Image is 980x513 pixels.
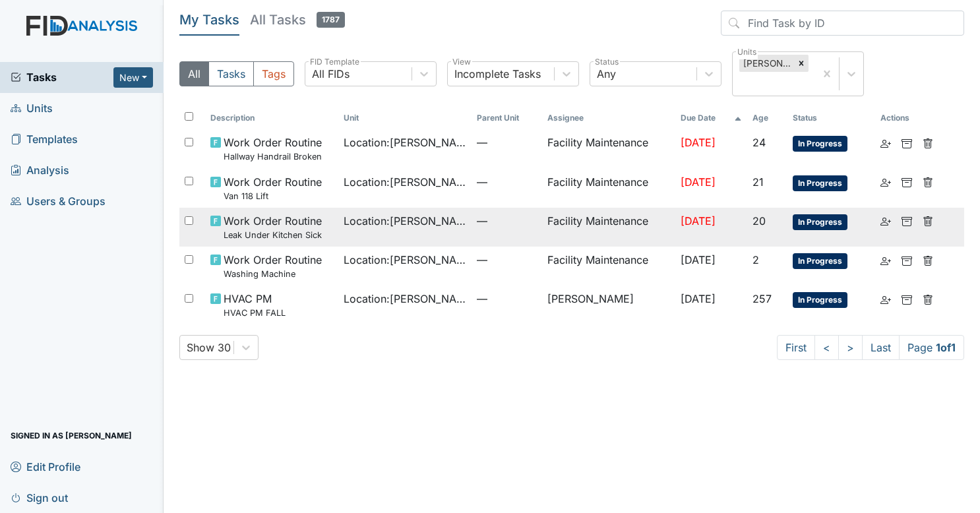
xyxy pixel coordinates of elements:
td: Facility Maintenance [542,169,675,208]
span: Analysis [11,160,69,181]
a: Archive [902,213,912,229]
th: Toggle SortBy [787,107,875,129]
span: Work Order Routine Hallway Handrail Broken [224,135,322,163]
h5: My Tasks [179,11,239,29]
span: Signed in as [PERSON_NAME] [11,425,132,446]
small: Van 118 Lift [224,190,322,202]
span: [DATE] [681,136,716,149]
th: Toggle SortBy [338,107,472,129]
a: Archive [902,252,912,268]
a: Delete [923,252,933,268]
input: Find Task by ID [721,11,964,36]
span: Work Order Routine Leak Under Kitchen Sick [224,213,322,241]
span: Users & Groups [11,191,106,212]
span: In Progress [793,136,847,152]
span: [DATE] [681,214,716,227]
span: Location : [PERSON_NAME] St. [344,291,466,307]
a: Tasks [11,69,113,85]
span: In Progress [793,253,847,269]
td: [PERSON_NAME] [542,286,675,324]
td: Facility Maintenance [542,247,675,286]
small: HVAC PM FALL [224,307,286,319]
div: Type filter [179,61,294,86]
span: — [477,135,537,150]
span: Sign out [11,487,68,508]
th: Toggle SortBy [675,107,747,129]
span: Work Order Routine Washing Machine [224,252,322,280]
td: Facility Maintenance [542,129,675,168]
a: Delete [923,213,933,229]
a: Archive [902,174,912,190]
a: Delete [923,135,933,150]
button: Tasks [208,61,254,86]
a: Archive [902,291,912,307]
div: Show 30 [187,340,231,355]
div: Any [597,66,616,82]
small: Leak Under Kitchen Sick [224,229,322,241]
span: Location : [PERSON_NAME] St. [344,213,466,229]
a: > [838,335,863,360]
button: Tags [253,61,294,86]
span: — [477,291,537,307]
a: First [777,335,815,360]
span: [DATE] [681,253,716,266]
span: Page [899,335,964,360]
a: Delete [923,291,933,307]
span: 257 [752,292,772,305]
span: Work Order Routine Van 118 Lift [224,174,322,202]
span: Units [11,98,53,119]
nav: task-pagination [777,335,964,360]
div: Incomplete Tasks [454,66,541,82]
span: 1787 [317,12,345,28]
th: Toggle SortBy [205,107,338,129]
span: Location : [PERSON_NAME] St. [344,252,466,268]
small: Hallway Handrail Broken [224,150,322,163]
a: Last [862,335,900,360]
span: Location : [PERSON_NAME] St. [344,174,466,190]
td: Facility Maintenance [542,208,675,247]
span: 20 [752,214,766,227]
span: [DATE] [681,175,716,189]
span: — [477,213,537,229]
span: In Progress [793,292,847,308]
button: New [113,67,153,88]
span: Location : [PERSON_NAME] St. [344,135,466,150]
span: — [477,252,537,268]
span: 2 [752,253,759,266]
span: 21 [752,175,764,189]
input: Toggle All Rows Selected [185,112,193,121]
span: Templates [11,129,78,150]
small: Washing Machine [224,268,322,280]
strong: 1 of 1 [936,341,956,354]
span: Edit Profile [11,456,80,477]
div: [PERSON_NAME] St. [739,55,794,72]
a: Archive [902,135,912,150]
span: [DATE] [681,292,716,305]
div: All FIDs [312,66,350,82]
th: Actions [875,107,941,129]
h5: All Tasks [250,11,345,29]
span: — [477,174,537,190]
button: All [179,61,209,86]
a: Delete [923,174,933,190]
th: Toggle SortBy [472,107,543,129]
span: In Progress [793,175,847,191]
a: < [814,335,839,360]
span: HVAC PM HVAC PM FALL [224,291,286,319]
th: Assignee [542,107,675,129]
span: In Progress [793,214,847,230]
span: 24 [752,136,766,149]
th: Toggle SortBy [747,107,787,129]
